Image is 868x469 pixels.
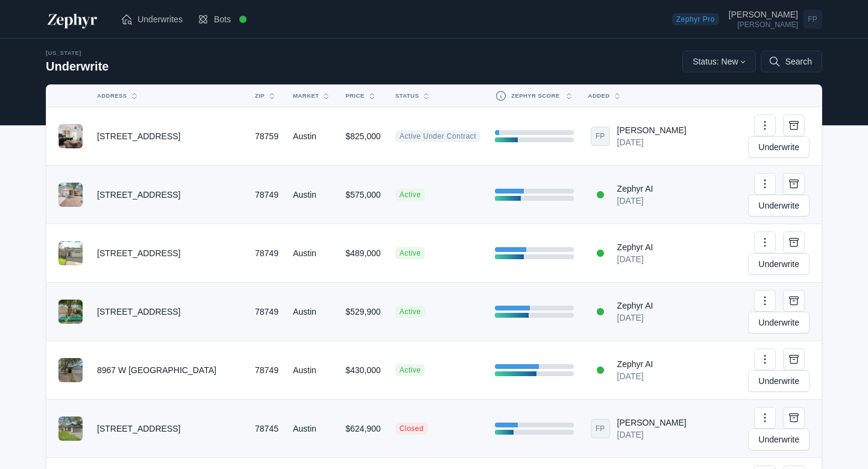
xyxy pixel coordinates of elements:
div: [DATE] [617,136,687,148]
a: Open user menu [729,7,822,31]
div: [PERSON_NAME] [729,10,798,19]
button: Status: New [682,51,756,72]
td: Austin [286,166,338,224]
span: Zephyr Pro [672,13,719,25]
span: Active [395,189,426,201]
span: Active [395,247,426,259]
td: [STREET_ADDRESS] [90,224,248,283]
a: Underwrite [748,429,810,450]
button: Zephyr Score [488,85,566,107]
img: Zephyr Logo [46,10,99,29]
button: Market [286,86,324,105]
td: Austin [286,341,338,400]
span: Active Under Contract [395,130,480,142]
td: $529,900 [338,283,388,341]
a: Underwrite [748,370,810,392]
div: [DATE] [617,253,653,265]
button: Zip [248,86,271,105]
td: $430,000 [338,341,388,400]
span: Active [395,306,426,318]
div: [DATE] [617,195,653,207]
td: $624,900 [338,400,388,458]
td: Austin [286,283,338,341]
td: Austin [286,400,338,458]
td: Austin [286,107,338,166]
td: $575,000 [338,166,388,224]
td: 78749 [248,341,286,400]
button: Search [761,51,822,72]
span: Active [395,364,426,376]
button: Status [388,86,473,105]
div: [DATE] [617,312,653,324]
td: $489,000 [338,224,388,283]
td: [STREET_ADDRESS] [90,283,248,341]
span: Underwrites [137,13,183,25]
a: Underwrite [748,253,810,275]
td: 8967 W [GEOGRAPHIC_DATA] [90,341,248,400]
a: Underwrite [748,136,810,158]
td: Austin [286,224,338,283]
td: [STREET_ADDRESS] [90,166,248,224]
a: Underwrite [748,195,810,216]
span: Bots [214,13,231,25]
a: Bots [190,2,262,36]
div: Zephyr AI [617,241,653,253]
div: [PERSON_NAME] [617,417,687,429]
div: [DATE] [617,370,653,382]
button: Added [581,86,679,105]
span: FP [591,127,610,146]
div: [US_STATE] [46,48,108,58]
td: [STREET_ADDRESS] [90,400,248,458]
div: Zephyr AI [617,300,653,312]
h2: Underwrite [46,58,108,75]
td: 78749 [248,283,286,341]
a: Underwrites [113,7,190,31]
div: Zephyr AI [617,183,653,195]
span: Closed [395,423,428,435]
td: $825,000 [338,107,388,166]
svg: Zephyr Score [495,90,507,102]
span: FP [591,419,610,438]
div: [DATE] [617,429,687,441]
div: Zephyr AI [617,358,653,370]
td: 78749 [248,224,286,283]
button: Price [338,86,373,105]
span: FP [803,10,822,29]
div: [PERSON_NAME] [617,124,687,136]
td: 78759 [248,107,286,166]
td: 78749 [248,166,286,224]
div: [PERSON_NAME] [729,21,798,28]
td: 78745 [248,400,286,458]
a: Underwrite [748,312,810,333]
td: [STREET_ADDRESS] [90,107,248,166]
span: Zephyr Score [511,91,559,101]
button: Address [90,86,233,105]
